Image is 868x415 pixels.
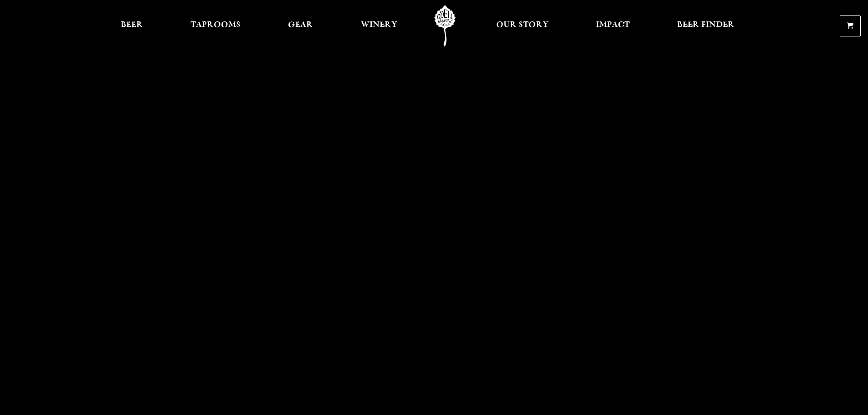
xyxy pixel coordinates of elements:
[677,21,734,29] span: Beer Finder
[428,5,462,46] a: Odell Home
[590,5,636,46] a: Impact
[490,5,555,46] a: Our Story
[282,5,319,46] a: Gear
[190,21,241,29] span: Taprooms
[596,21,630,29] span: Impact
[355,5,403,46] a: Winery
[496,21,549,29] span: Our Story
[361,21,397,29] span: Winery
[671,5,740,46] a: Beer Finder
[121,21,143,29] span: Beer
[185,5,247,46] a: Taprooms
[288,21,313,29] span: Gear
[115,5,149,46] a: Beer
